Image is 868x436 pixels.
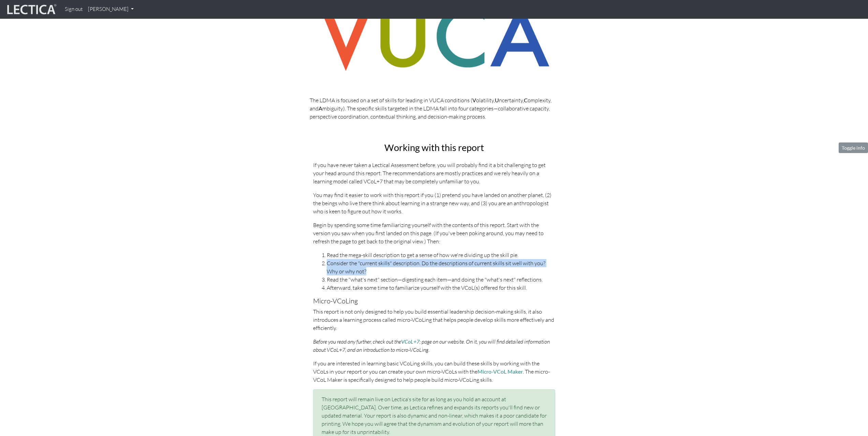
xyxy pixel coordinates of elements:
p: If you are interested in learning basic VCoLing skills, you can build these skills by working wit... [313,359,555,384]
strong: A [319,105,322,111]
a: Sign out [62,3,85,16]
li: Consider the "current skills" description. Do the descriptions of current skills sit well with yo... [327,259,555,275]
p: . [313,337,555,354]
h2: Working with this report [313,142,555,153]
p: The LDMA is focused on a set of skills for leading in VUCA conditions ( olatility, ncertainty, om... [310,96,559,121]
li: Afterward, take some time to familiarize yourself with the VCoL(s) offered for this skill. [327,284,555,292]
h5: Micro-VCoLing [313,297,555,305]
p: Begin by spending some time familiarizing yourself with the contents of this report. Start with t... [313,221,555,245]
button: Toggle info [839,142,868,153]
strong: U [495,97,499,103]
strong: V [472,97,476,103]
li: Read the mega-skill description to get a sense of how we're dividing up the skill pie. [327,251,555,259]
p: This report will remain live on Lectica's site for as long as you hold an account at [GEOGRAPHIC_... [322,395,547,436]
p: This report is not only designed to help you build essential leadership decision-making skills, i... [313,307,555,332]
a: VCoL+7 [401,338,420,345]
p: You may find it easier to work with this report if you (1) pretend you have landed on another pla... [313,191,555,215]
em: Before you read any further, check out the ; page on our website. On it, you will find detailed i... [313,338,550,353]
img: lecticalive [5,3,57,16]
a: Micro-VCoL Maker [477,368,523,375]
strong: C [524,97,528,103]
p: If you have never taken a Lectical Assessment before, you will probably find it a bit challenging... [313,161,555,185]
li: Read the "what's next" section—digesting each item—and doing the "what's next" reflections. [327,275,555,284]
a: [PERSON_NAME] [85,3,136,16]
